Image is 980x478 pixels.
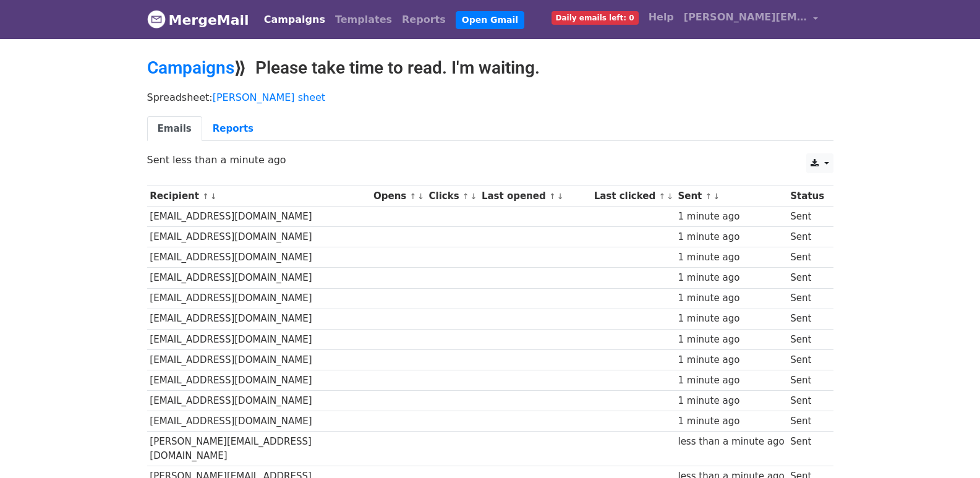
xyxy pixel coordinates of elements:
td: [EMAIL_ADDRESS][DOMAIN_NAME] [147,247,371,268]
th: Last clicked [591,186,675,207]
a: ↑ [409,192,416,201]
td: Sent [787,432,827,466]
a: ↓ [557,192,564,201]
a: Help [644,5,679,30]
td: [EMAIL_ADDRESS][DOMAIN_NAME] [147,370,371,390]
img: MergeMail logo [147,10,166,28]
a: ↑ [549,192,556,201]
a: ↓ [417,192,424,201]
a: ↓ [667,192,673,201]
p: Spreadsheet: [147,91,833,104]
td: [EMAIL_ADDRESS][DOMAIN_NAME] [147,227,371,247]
td: Sent [787,207,827,227]
div: 1 minute ago [678,250,784,265]
div: 1 minute ago [678,291,784,305]
a: Reports [397,7,451,32]
td: Sent [787,227,827,247]
div: 1 minute ago [678,271,784,285]
th: Status [787,186,827,207]
a: ↓ [471,192,477,201]
a: ↑ [705,192,712,201]
td: Sent [787,268,827,288]
div: 1 minute ago [678,353,784,367]
div: 1 minute ago [678,394,784,408]
td: Sent [787,391,827,411]
a: Emails [147,116,202,142]
td: [EMAIL_ADDRESS][DOMAIN_NAME] [147,207,371,227]
td: [EMAIL_ADDRESS][DOMAIN_NAME] [147,329,371,349]
div: 1 minute ago [678,230,784,244]
a: ↑ [202,192,209,201]
td: [EMAIL_ADDRESS][DOMAIN_NAME] [147,391,371,411]
a: ↓ [713,192,720,201]
div: 1 minute ago [678,312,784,326]
a: Campaigns [259,7,330,32]
td: [EMAIL_ADDRESS][DOMAIN_NAME] [147,309,371,329]
a: Templates [330,7,397,32]
a: MergeMail [147,7,249,33]
div: 1 minute ago [678,333,784,347]
td: [EMAIL_ADDRESS][DOMAIN_NAME] [147,349,371,370]
td: Sent [787,309,827,329]
a: ↓ [210,192,217,201]
th: Last opened [479,186,591,207]
td: Sent [787,329,827,349]
h2: ⟫ Please take time to read. I'm waiting. [147,58,833,79]
div: 1 minute ago [678,373,784,388]
div: 1 minute ago [678,210,784,224]
th: Clicks [426,186,479,207]
td: [EMAIL_ADDRESS][DOMAIN_NAME] [147,411,371,432]
td: Sent [787,349,827,370]
div: 1 minute ago [678,414,784,429]
th: Opens [370,186,426,207]
a: Reports [202,116,264,142]
td: [PERSON_NAME][EMAIL_ADDRESS][DOMAIN_NAME] [147,432,371,466]
p: Sent less than a minute ago [147,153,833,166]
a: [PERSON_NAME][EMAIL_ADDRESS][DOMAIN_NAME] [679,5,824,34]
span: [PERSON_NAME][EMAIL_ADDRESS][DOMAIN_NAME] [684,10,807,25]
div: less than a minute ago [678,435,784,449]
th: Recipient [147,186,371,207]
a: Open Gmail [456,11,524,29]
a: Campaigns [147,58,234,78]
a: ↑ [462,192,469,201]
span: Daily emails left: 0 [552,11,639,25]
td: Sent [787,370,827,390]
td: Sent [787,247,827,268]
td: Sent [787,411,827,432]
td: [EMAIL_ADDRESS][DOMAIN_NAME] [147,268,371,288]
td: Sent [787,288,827,309]
a: ↑ [658,192,665,201]
a: Daily emails left: 0 [547,5,644,30]
a: [PERSON_NAME] sheet [213,92,325,103]
th: Sent [675,186,788,207]
td: [EMAIL_ADDRESS][DOMAIN_NAME] [147,288,371,309]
